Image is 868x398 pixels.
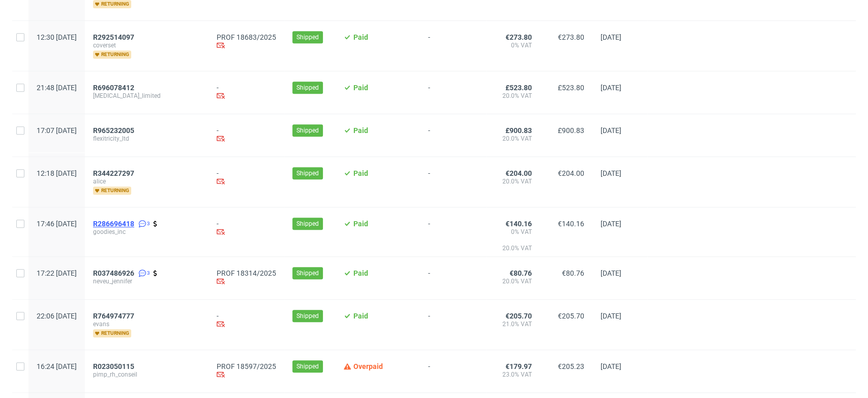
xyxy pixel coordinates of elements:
[296,269,319,278] span: Shipped
[93,362,134,370] span: R023050115
[601,269,621,277] span: [DATE]
[353,84,368,92] span: Paid
[37,84,77,92] span: 21:48 [DATE]
[353,126,368,135] span: Paid
[428,169,478,195] span: -
[37,126,77,135] span: 17:07 [DATE]
[428,33,478,59] span: -
[93,92,200,100] span: [MEDICAL_DATA]_limited
[93,33,136,41] a: R292514097
[505,312,532,320] span: €205.70
[93,169,134,177] span: R344227297
[136,220,150,228] a: 3
[217,84,276,101] div: -
[93,126,136,135] a: R965232005
[558,312,584,320] span: €205.70
[217,33,276,41] a: PROF 18683/2025
[93,269,136,277] a: R037486926
[136,269,150,277] a: 3
[93,187,131,195] span: returning
[296,169,319,178] span: Shipped
[93,84,134,92] span: R696078412
[93,50,131,59] span: returning
[601,84,621,92] span: [DATE]
[505,84,532,92] span: £523.80
[93,277,200,285] span: neveu_jennifer
[93,177,200,185] span: alice
[37,312,77,320] span: 22:06 [DATE]
[494,244,532,260] span: 20.0% VAT
[217,169,276,187] div: -
[601,220,621,228] span: [DATE]
[93,320,200,328] span: evans
[217,269,276,277] a: PROF 18314/2025
[601,126,621,135] span: [DATE]
[217,126,276,144] div: -
[558,362,584,370] span: €205.23
[93,220,134,228] span: R286696418
[494,41,532,49] span: 0% VAT
[93,312,136,320] a: R764974777
[505,126,532,135] span: £900.83
[494,228,532,244] span: 0% VAT
[428,362,478,380] span: -
[494,177,532,185] span: 20.0% VAT
[296,219,319,228] span: Shipped
[558,126,584,135] span: £900.83
[353,220,368,228] span: Paid
[558,169,584,177] span: €204.00
[296,311,319,321] span: Shipped
[93,312,134,320] span: R764974777
[93,362,136,370] a: R023050115
[601,33,621,41] span: [DATE]
[428,84,478,101] span: -
[93,269,134,277] span: R037486926
[217,362,276,370] a: PROF 18597/2025
[558,33,584,41] span: €273.80
[353,33,368,41] span: Paid
[428,220,478,244] span: -
[601,362,621,370] span: [DATE]
[93,126,134,135] span: R965232005
[494,92,532,100] span: 20.0% VAT
[353,169,368,177] span: Paid
[494,320,532,328] span: 21.0% VAT
[558,220,584,228] span: €140.16
[93,370,200,379] span: pimp_rh_conseil
[93,41,200,49] span: coverset
[93,33,134,41] span: R292514097
[510,269,532,277] span: €80.76
[601,169,621,177] span: [DATE]
[296,126,319,135] span: Shipped
[428,269,478,287] span: -
[428,312,478,337] span: -
[494,370,532,379] span: 23.0% VAT
[37,33,77,41] span: 12:30 [DATE]
[505,362,532,370] span: €179.97
[217,220,276,237] div: -
[93,220,136,228] a: R286696418
[494,277,532,285] span: 20.0% VAT
[505,169,532,177] span: €204.00
[428,126,478,144] span: -
[353,269,368,277] span: Paid
[296,362,319,371] span: Shipped
[296,33,319,42] span: Shipped
[601,312,621,320] span: [DATE]
[93,169,136,177] a: R344227297
[93,329,131,337] span: returning
[494,135,532,143] span: 20.0% VAT
[505,220,532,228] span: €140.16
[93,228,200,236] span: goodies_inc
[562,269,584,277] span: €80.76
[296,83,319,92] span: Shipped
[353,362,383,370] span: Overpaid
[353,312,368,320] span: Paid
[37,220,77,228] span: 17:46 [DATE]
[217,312,276,330] div: -
[147,220,150,228] span: 3
[37,362,77,370] span: 16:24 [DATE]
[558,84,584,92] span: £523.80
[93,84,136,92] a: R696078412
[147,269,150,277] span: 3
